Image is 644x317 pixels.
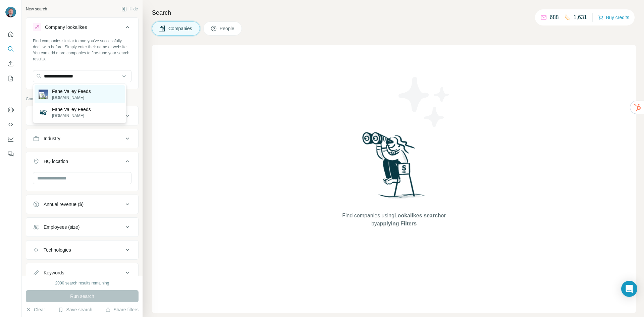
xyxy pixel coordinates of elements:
span: Lookalikes search [394,213,441,218]
button: Annual revenue ($) [26,196,138,212]
button: HQ location [26,153,138,172]
img: Fane Valley Feeds [39,90,48,99]
div: Industry [44,135,60,142]
button: Company lookalikes [26,19,138,38]
button: Use Surfe API [5,118,16,130]
div: Annual revenue ($) [44,201,84,208]
button: Share filters [105,306,139,313]
div: New search [26,6,47,12]
button: Enrich CSV [5,58,16,70]
div: Employees (size) [44,224,79,230]
div: Technologies [44,247,71,253]
button: Use Surfe on LinkedIn [5,104,16,116]
button: Search [5,43,16,55]
img: Fane Valley Feeds [39,108,48,117]
button: Industry [26,130,138,147]
img: Surfe Illustration - Woman searching with binoculars [359,130,429,205]
button: My lists [5,72,16,85]
div: HQ location [44,158,68,165]
span: Companies [168,25,193,32]
button: Buy credits [598,13,629,22]
p: Company information [26,96,139,102]
p: Fane Valley Feeds [52,88,91,95]
button: Dashboard [5,133,16,145]
div: 2000 search results remaining [55,280,109,286]
img: Surfe Illustration - Stars [394,72,454,132]
button: Employees (size) [26,219,138,235]
div: Open Intercom Messenger [621,281,637,297]
button: Hide [117,4,143,14]
h4: Search [152,8,636,17]
img: Avatar [5,7,16,17]
p: 688 [550,13,559,21]
div: Company lookalikes [45,24,87,31]
span: People [220,25,235,32]
p: [DOMAIN_NAME] [52,113,91,119]
p: Fane Valley Feeds [52,106,91,113]
button: Quick start [5,28,16,40]
button: Keywords [26,265,138,281]
p: [DOMAIN_NAME] [52,95,91,101]
button: Feedback [5,148,16,160]
span: applying Filters [377,221,417,226]
div: Keywords [44,269,64,276]
button: Save search [58,306,92,313]
button: Clear [26,306,45,313]
span: Find companies using or by [340,212,447,228]
button: Technologies [26,242,138,258]
button: Company [26,108,138,124]
div: Find companies similar to one you've successfully dealt with before. Simply enter their name or w... [33,38,131,62]
p: 1,631 [574,13,587,21]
